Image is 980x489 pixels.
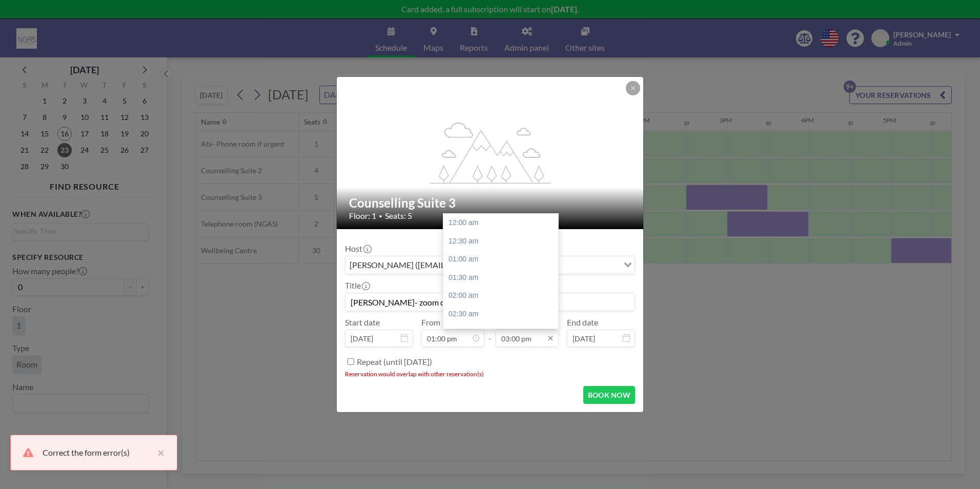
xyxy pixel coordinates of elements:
div: 01:30 am [443,269,563,287]
div: Search for option [345,256,635,274]
div: 03:00 am [443,323,563,342]
label: Repeat (until [DATE]) [357,357,432,367]
label: Host [345,243,371,254]
div: 02:00 am [443,287,563,305]
div: 12:00 am [443,214,563,232]
div: 12:30 am [443,232,563,251]
div: 01:00 am [443,250,563,269]
span: Seats: 5 [385,211,412,221]
li: Reservation would overlap with other reservation(s) [345,370,635,378]
div: 02:30 am [443,305,563,323]
span: • [379,212,382,220]
label: From [421,317,440,328]
span: - [488,321,492,343]
button: close [152,446,165,459]
span: [PERSON_NAME] ([EMAIL_ADDRESS][DOMAIN_NAME]) [348,258,558,272]
input: Search for option [559,258,618,272]
g: flex-grow: 1.2; [430,121,551,183]
label: End date [567,317,598,328]
input: Abi's reservation [345,293,635,311]
button: BOOK NOW [583,386,635,404]
span: Floor: 1 [349,211,376,221]
label: Title [345,280,369,291]
label: Start date [345,317,380,328]
h2: Counselling Suite 3 [349,195,632,211]
div: Correct the form error(s) [43,446,152,459]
